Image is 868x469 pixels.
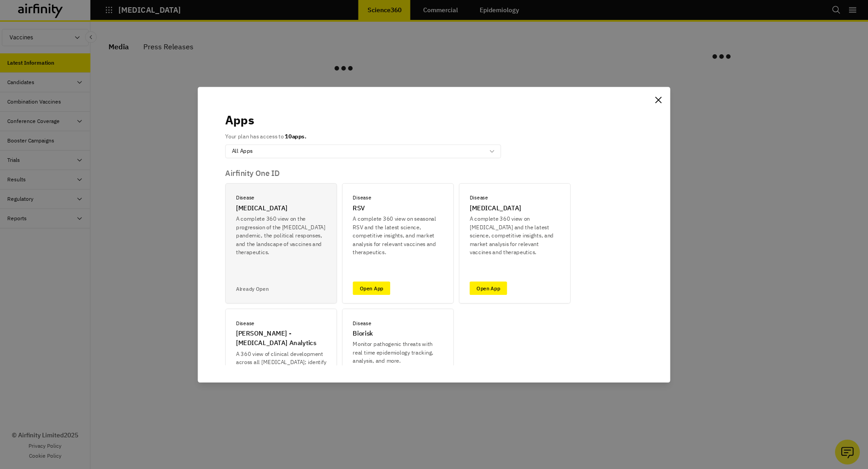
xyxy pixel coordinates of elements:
p: [PERSON_NAME] - [MEDICAL_DATA] Analytics [236,328,326,348]
p: A complete 360 view on seasonal RSV and the latest science, competitive insights, and market anal... [353,214,443,256]
p: Airfinity One ID [225,168,642,178]
p: A complete 360 view on [MEDICAL_DATA] and the latest science, competitive insights, and market an... [470,214,560,256]
p: [MEDICAL_DATA] [236,203,288,213]
p: A 360 view of clinical development across all [MEDICAL_DATA]; identify opportunities and track ch... [236,350,326,392]
p: A complete 360 view on the progression of the [MEDICAL_DATA] pandemic, the political responses, a... [236,214,326,256]
p: Disease [236,194,255,201]
p: RSV [353,203,365,213]
button: Close [651,93,665,106]
b: 10 apps. [285,133,307,140]
a: Open App [353,281,390,294]
p: Disease [353,319,371,327]
p: Disease [236,319,255,327]
p: Monitor pathogenic threats with real time epidemiology tracking, analysis, and more. [353,340,443,365]
a: Open App [470,281,507,294]
p: [MEDICAL_DATA] [470,203,521,213]
p: Already Open [236,284,269,292]
p: Apps [225,111,254,129]
p: Your plan has access to [225,132,307,141]
p: Biorisk [353,328,373,338]
p: All Apps [232,147,253,155]
p: Disease [353,194,371,201]
p: Disease [470,194,488,201]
